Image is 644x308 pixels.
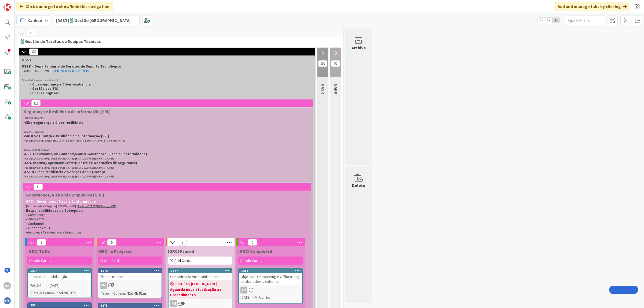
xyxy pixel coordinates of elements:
[104,258,121,263] span: Add Card...
[28,273,91,280] div: Plano de Sensibilização
[22,57,309,62] span: DSST
[98,268,162,298] a: 1576Plano ExternosFMTime in Column:81d 4h 51m
[20,39,336,44] span: 🎽Gestão de Tarefas de Equipas Técnicas
[259,295,270,300] i: Not Set
[22,64,121,69] strong: DSST = Departamento de Serviços de Suporte Tecnológico
[239,268,302,273] div: 1613
[26,192,304,198] span: Governance, Risk and Compliance [GRC]
[24,109,306,114] span: Segurança e Resiliência da Informação [SRI]
[31,100,41,106] span: 111
[239,273,302,285] div: Objetivo - Onboarding e Offboarding colaboradores externos
[29,49,38,55] span: 130
[77,205,116,208] a: [EMAIL_ADDRESS][DOMAIN_NAME]
[30,290,55,296] div: Time in Column
[24,139,86,142] span: [Responsável de [GEOGRAPHIC_DATA]] [PERSON_NAME] |
[333,84,339,94] span: NAPP
[26,205,77,208] span: [Responsável de Subequipa] [PERSON_NAME] |
[171,269,232,273] div: 1577
[24,134,25,138] span: •
[3,297,11,305] img: avatar
[125,290,126,296] span: :
[3,3,11,11] img: Visit kanbanzone.com
[26,199,96,204] strong: GRC = Governança, Risco e Conformidade
[56,18,131,23] b: [DSST]🎽Gestão [GEOGRAPHIC_DATA]
[25,134,109,138] strong: SRI = Segurança e Resiliência da Informação [SRI]
[181,302,185,305] span: 1
[26,221,49,226] span: • Conformidade
[24,148,49,151] em: SUBEQUIPAS TÉCNICAS:
[24,166,75,169] span: [Responsável de Subequipa] [PERSON_NAME] |
[175,281,219,287] span: [DATE] By [PERSON_NAME]...
[169,273,232,280] div: Comunicação Vulnerabilidades
[107,239,116,246] span: 5
[28,268,91,280] div: 1874Plano de Sensibilização
[239,287,302,294] div: FM
[98,282,162,289] div: FM
[240,287,247,294] div: FM
[239,268,302,285] div: 1613Objetivo - Onboarding e Offboarding colaboradores externos
[352,182,365,188] div: Delete
[168,248,194,254] span: [GRC] Paused
[52,69,90,73] a: [EMAIL_ADDRESS][DOMAIN_NAME]
[34,258,51,263] span: Add Card...
[240,295,250,300] span: [DATE]
[170,300,177,307] div: FM
[320,84,326,94] span: NASR
[178,239,187,246] span: 1
[98,248,132,254] span: [GRC] In Progress
[100,282,107,289] div: FM
[25,152,147,156] strong: GRC = (Governança, Risco e Conformidade)
[28,303,91,308] div: 255
[34,184,43,190] span: 11
[22,69,52,73] span: [Diretor] [PERSON_NAME] |
[98,273,162,280] div: Plano Externos
[55,290,56,296] span: :
[27,248,50,254] span: [GRC] To Do
[41,230,67,235] span: e Comunicação &
[318,60,327,67] span: 155
[101,269,162,273] div: 1576
[56,290,77,296] div: 15d 2h 31m
[30,283,41,288] i: Not Set
[75,166,114,169] a: [EMAIL_ADDRESS][DOMAIN_NAME]
[26,226,50,230] span: • Auditoria em SI
[32,91,59,95] strong: Chaves Digitais
[32,82,91,87] strong: Cibersegurança e Ciber-resiliência
[24,152,25,156] span: •
[241,269,302,273] div: 1613
[331,60,340,67] span: 90
[24,117,44,120] em: ÁREA DE ATUAÇÃO:
[352,44,366,51] div: Archive
[75,175,114,178] a: [EMAIL_ADDRESS][DOMAIN_NAME]
[22,78,60,82] em: Áreas de Atuação do Departamento:
[28,268,91,273] div: 1874
[98,268,162,273] div: 1576
[25,161,137,165] strong: SOC = (Centro de Operações de Segurança)
[111,283,114,287] span: 1
[169,268,232,280] div: 1577Comunicação Vulnerabilidades
[30,269,91,273] div: 1874
[25,120,83,125] strong: Cibersegurança e Ciber-resiliência
[238,268,303,304] a: 1613Objetivo - Onboarding e Offboarding colaboradores externosFM[DATE]Not Set
[26,230,27,235] span: •
[538,18,545,23] span: 1x
[27,30,36,36] span: 375
[552,18,559,23] span: 3x
[565,16,605,25] input: Quick Filter...
[27,230,41,235] em: Awarness
[24,170,25,174] span: •
[24,157,75,160] span: [Responsável de Subequipa] [PERSON_NAME] |
[37,239,46,246] span: 3
[67,230,81,235] em: Reporting
[30,303,91,307] div: 255
[545,18,552,23] span: 2x
[26,213,46,217] span: • Governança
[98,268,162,280] div: 1576Plano Externos
[174,258,192,263] span: Add Card...
[86,139,125,142] a: [EMAIL_ADDRESS][DOMAIN_NAME]
[27,268,92,298] a: 1874Plano de SensibilizaçãoNot Set[DATE]Time in Column:15d 2h 31m
[35,161,75,165] em: Security Operations Center
[238,248,272,254] span: [GRC] Completed
[3,282,11,290] div: VN
[24,161,25,165] span: •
